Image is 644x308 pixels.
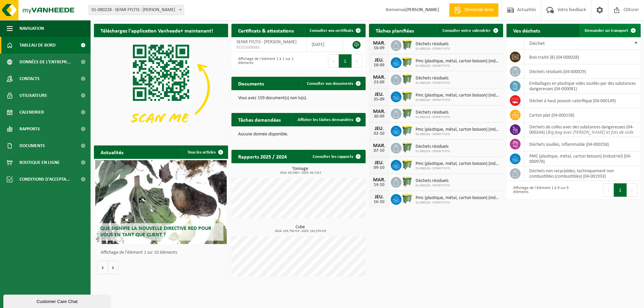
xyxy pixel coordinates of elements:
[236,45,301,50] span: RED25008980
[416,167,500,171] span: 01-080228 - SEFAR FYLTIS
[510,183,570,197] div: Affichage de l'élément 1 à 9 sur 9 éléments
[3,293,112,308] iframe: chat widget
[372,58,386,63] div: JEU.
[19,70,40,87] span: Contacts
[307,150,365,163] a: Consulter les rapports
[94,37,228,138] img: Download de VHEPlus App
[19,20,44,37] span: Navigation
[231,24,301,37] h2: Certificats & attestations
[416,93,500,98] span: Pmc (plastique, métal, carton boisson) (industriel)
[416,110,450,115] span: Déchets résiduels
[235,171,366,175] span: 2024: 65,538 t - 2025: 44,724 t
[401,108,413,119] img: WB-0770-HPE-GN-50
[372,177,386,183] div: MAR.
[19,54,71,70] span: Données de l'entrepr...
[95,160,227,244] a: Que signifie la nouvelle directive RED pour vous en tant que client ?
[401,193,413,204] img: WB-0660-HPE-GN-50
[524,79,641,94] td: emballages en plastique vides souillés par des substances dangereuses (04-000081)
[401,56,413,68] img: WB-0660-HPE-GN-50
[416,47,450,51] span: 01-080228 - SEFAR FYLTIS
[19,171,70,188] span: Conditions d'accepta...
[372,148,386,153] div: 07-10
[416,195,500,201] span: Pmc (plastique, métal, carton boisson) (industriel)
[416,144,450,149] span: Déchets résiduels
[442,28,491,33] span: Consulter votre calendrier
[372,92,386,97] div: JEU.
[97,261,108,274] button: Vorige
[372,131,386,136] div: 02-10
[235,54,295,68] div: Affichage de l'élément 1 à 1 sur 1 éléments
[401,176,413,187] img: WB-0770-HPE-GN-50
[401,125,413,136] img: WB-0660-HPE-GN-50
[524,94,641,108] td: déchet à haut pouvoir calorifique (04-000149)
[416,161,500,167] span: Pmc (plastique, métal, carton boisson) (industriel)
[372,80,386,85] div: 23-09
[19,87,47,104] span: Utilisateurs
[372,75,386,80] div: MAR.
[182,145,227,159] a: Tous les articles
[506,24,547,37] h2: Vos déchets
[372,194,386,200] div: JEU.
[19,121,40,137] span: Rapports
[416,149,450,153] span: 01-080228 - SEFAR FYLTIS
[585,28,628,33] span: Demander un transport
[328,54,339,68] button: Previous
[401,142,413,153] img: WB-0770-HPE-GN-50
[627,183,637,197] button: Next
[372,41,386,46] div: MAR.
[524,50,641,64] td: bois traité (B) (04-000028)
[524,166,641,181] td: déchets non recyclables, techniquement non combustibles (combustibles) (04-001933)
[310,28,353,33] span: Consulter vos certificats
[401,159,413,170] img: WB-0660-HPE-GN-50
[416,42,450,47] span: Déchets résiduels
[369,24,421,37] h2: Tâches planifiées
[372,109,386,114] div: MAR.
[236,40,297,45] span: SEFAR FYLTIS - [PERSON_NAME]
[19,137,45,154] span: Documents
[19,104,44,121] span: Calendrier
[548,130,634,135] i: Big-bag avec [PERSON_NAME] et futs de colle
[372,183,386,187] div: 14-10
[463,7,495,13] span: Demande devis
[416,201,500,205] span: 01-080228 - SEFAR FYLTIS
[19,37,56,54] span: Tableau de bord
[416,178,450,184] span: Déchets résiduels
[238,96,359,101] p: Vous avez 159 document(s) non lu(s).
[372,63,386,68] div: 18-09
[406,7,439,12] strong: [PERSON_NAME]
[579,24,640,37] a: Demander un transport
[416,127,500,132] span: Pmc (plastique, métal, carton boisson) (industriel)
[372,200,386,204] div: 16-10
[231,113,287,126] h2: Tâches demandées
[231,77,271,90] h2: Documents
[529,41,545,46] span: Déchet
[614,183,627,197] button: 1
[100,226,211,238] span: Que signifie la nouvelle directive RED pour vous en tant que client ?
[89,5,184,15] span: 01-080228 - SEFAR FYLTIS - BILLY BERCLAU
[94,24,220,37] h2: Téléchargez l'application Vanheede+ maintenant!
[416,64,500,68] span: 01-080228 - SEFAR FYLTIS
[94,145,130,159] h2: Actualités
[603,183,614,197] button: Previous
[524,137,641,151] td: déchets souillés, inflammable (04-000258)
[372,126,386,131] div: JEU.
[298,118,353,122] span: Afficher les tâches demandées
[307,37,343,52] td: [DATE]
[108,261,118,274] button: Volgende
[372,166,386,170] div: 09-10
[238,132,359,137] p: Aucune donnée disponible.
[416,76,450,81] span: Déchets résiduels
[401,73,413,85] img: WB-0770-HPE-GN-50
[372,114,386,119] div: 30-09
[401,39,413,51] img: WB-0770-HPE-GN-50
[416,98,500,102] span: 01-080228 - SEFAR FYLTIS
[416,81,450,85] span: 01-080228 - SEFAR FYLTIS
[416,59,500,64] span: Pmc (plastique, métal, carton boisson) (industriel)
[449,3,498,17] a: Demande devis
[372,143,386,148] div: MAR.
[416,115,450,119] span: 01-080228 - SEFAR FYLTIS
[339,54,352,68] button: 1
[372,160,386,166] div: JEU.
[292,113,365,126] a: Afficher les tâches demandées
